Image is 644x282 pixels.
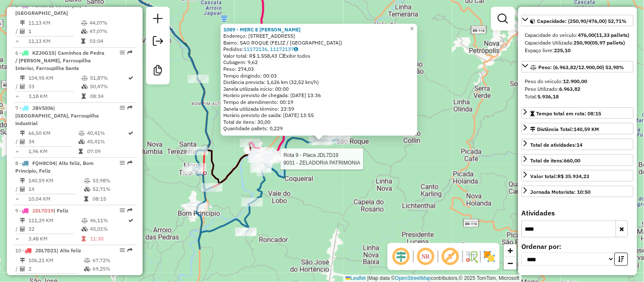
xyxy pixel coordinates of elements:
[223,79,415,86] div: Distância prevista: 1,626 km (32,52 km/h)
[223,106,415,112] div: Janela utilizada término: 23:59
[129,218,134,223] i: Rota otimizada
[391,246,411,267] span: Ocultar deslocamento
[223,92,415,99] div: Horário previsto de chegada: [DATE] 13:36
[554,47,571,53] strong: 225,10
[20,218,25,223] i: Distância Total
[525,78,588,84] span: Peso do veículo:
[15,105,99,126] span: 7 -
[32,207,53,214] span: JDL7D19
[129,75,134,81] i: Rota otimizada
[79,149,83,154] i: Tempo total em rota
[87,129,128,137] td: 40,41%
[537,18,627,24] span: Capacidade: (250,90/476,00) 52,71%
[522,209,634,217] h4: Atividades
[120,50,125,55] em: Opções
[15,207,68,214] span: 9 -
[465,250,478,263] img: Fluxo de ruas
[28,265,84,273] td: 2
[223,39,415,46] div: Bairro: SAO ROQUE (FELIZ / [GEOGRAPHIC_DATA])
[120,160,125,165] em: Opções
[483,250,496,263] img: Exibir/Ocultar setores
[577,142,583,148] strong: 14
[223,53,415,59] div: Valor total: R$ 1.558,43
[28,37,81,45] td: 11,13 KM
[32,105,53,111] span: JBV5I06
[504,244,517,257] a: Zoom in
[279,53,310,59] span: Exibir todos
[564,157,581,164] strong: 660,00
[525,85,630,93] div: Peso Utilizado:
[127,160,132,165] em: Rota exportada
[522,170,634,181] a: Valor total:R$ 35.934,23
[28,147,78,156] td: 1,96 KM
[84,266,90,271] i: % de utilização da cubagem
[15,27,20,36] td: /
[294,47,298,52] i: Observações
[223,59,415,66] div: Cubagem: 9,62
[82,226,88,232] i: % de utilização da cubagem
[92,195,132,203] td: 08:15
[149,33,166,52] a: Exportar sessão
[79,131,85,136] i: % de utilização do peso
[522,241,634,251] label: Ordenar por:
[15,185,20,193] td: /
[28,256,84,265] td: 106,21 KM
[89,27,132,36] td: 47,07%
[28,225,81,233] td: 32
[244,46,298,52] a: 11172136, 11172137
[20,187,25,192] i: Total de Atividades
[28,176,84,185] td: 140,59 KM
[20,178,25,183] i: Distância Total
[595,32,630,38] strong: (11,33 pallets)
[32,50,54,56] span: KZJ0G15
[537,110,602,117] span: Tempo total em rota: 08:15
[522,15,634,26] a: Capacidade: (250,90/476,00) 52,71%
[15,147,20,156] td: =
[223,33,415,39] div: Endereço: [STREET_ADDRESS]
[522,123,634,134] a: Distância Total:140,59 KM
[525,39,630,47] div: Capacidade Utilizada:
[20,20,25,25] i: Distância Total
[28,82,81,91] td: 33
[223,112,415,119] div: Horário previsto de saída: [DATE] 13:55
[15,50,104,71] span: 6 -
[223,26,415,132] div: Tempo de atendimento: 00:19
[127,50,132,55] em: Rota exportada
[223,66,415,73] div: Peso: 274,03
[28,129,78,137] td: 66,50 KM
[35,247,56,254] span: JDL7D21
[522,61,634,73] a: Peso: (6.963,82/12.900,00) 53,98%
[15,235,20,243] td: =
[90,216,128,225] td: 46,11%
[578,32,595,38] strong: 476,00
[531,157,581,165] div: Total de itens:
[79,139,85,144] i: % de utilização da cubagem
[395,275,431,281] a: OpenStreetMap
[15,50,104,71] span: | Caminhos de Pedra / [PERSON_NAME], Farroupilha Interior, Farroupilha Santa
[558,173,590,179] strong: R$ 35.934,23
[15,137,20,146] td: /
[525,31,630,39] div: Capacidade do veículo:
[81,39,85,44] i: Tempo total em rota
[84,196,88,201] i: Tempo total em rota
[531,173,590,180] div: Valor total:
[15,92,20,101] td: =
[84,258,90,263] i: % de utilização do peso
[20,29,25,34] i: Total de Atividades
[522,154,634,166] a: Total de itens:660,00
[84,187,90,192] i: % de utilização da cubagem
[531,126,599,133] div: Distância Total:
[20,131,25,136] i: Distância Total
[92,256,132,265] td: 67,72%
[563,78,588,84] strong: 12.900,00
[15,82,20,91] td: /
[81,20,87,25] i: % de utilização do peso
[89,37,132,45] td: 03:04
[20,84,25,89] i: Total de Atividades
[20,226,25,232] i: Total de Atividades
[531,188,591,196] div: Jornada Motorista: 10:50
[82,218,88,223] i: % de utilização do peso
[129,131,134,136] i: Rota otimizada
[28,92,81,101] td: 3,18 KM
[32,160,55,166] span: FQH8C04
